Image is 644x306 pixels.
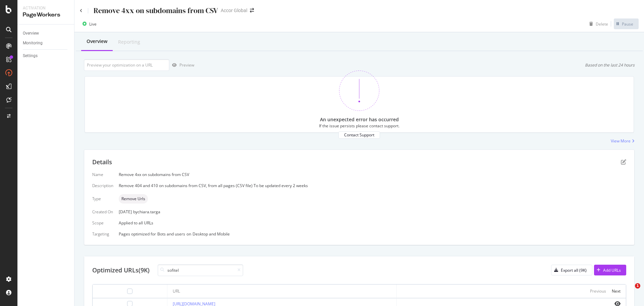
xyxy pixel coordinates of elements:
[587,18,608,29] button: Delete
[92,172,626,237] div: Applied to all URLs
[80,9,83,13] a: Click to go back
[92,220,113,226] div: Scope
[121,197,145,201] span: Remove Urls
[596,21,608,27] div: Delete
[92,196,113,202] div: Type
[320,116,399,123] div: An unexpected error has occurred
[23,52,69,59] a: Settings
[157,231,185,237] div: Bots and users
[87,38,107,45] div: Overview
[92,172,113,177] div: Name
[119,183,626,188] div: Remove 404 and 410 on subdomains from CSV, from all pages (CSV file) To be updated every 2 weeks
[92,266,150,275] div: Optimized URLs (9K)
[338,131,380,138] button: Contact Support
[173,288,180,294] div: URL
[119,194,148,204] div: neutral label
[614,18,639,29] button: Pause
[561,267,587,273] div: Export all (9K)
[585,62,635,68] div: Based on the last 24 hours
[92,158,112,167] div: Details
[23,52,38,59] div: Settings
[23,40,43,47] div: Monitoring
[603,267,621,273] div: Add URLs
[635,283,640,289] span: 1
[179,62,194,68] div: Preview
[84,59,169,71] input: Preview your optimization on a URL
[339,71,379,111] img: 370bne1z.png
[94,5,218,16] div: Remove 4xx on subdomains from CSV
[119,172,626,177] div: Remove 4xx on subdomains from CSV
[250,8,254,13] div: arrow-right-arrow-left
[23,30,69,37] a: Overview
[92,231,113,237] div: Targeting
[158,264,243,276] input: Search URL
[92,183,113,188] div: Description
[621,283,637,299] iframe: Intercom live chat
[92,209,113,215] div: Created On
[193,231,230,237] div: Desktop and Mobile
[590,288,606,294] div: Previous
[23,30,39,37] div: Overview
[89,21,97,27] div: Live
[621,159,626,165] div: pen-to-square
[119,231,626,237] div: Pages optimized for on
[118,39,140,45] div: Reporting
[551,265,592,275] button: Export all (9K)
[23,40,69,47] a: Monitoring
[221,7,247,14] div: Accor Global
[23,11,69,19] div: PageWorkers
[611,138,631,144] div: View More
[23,5,69,11] div: Activation
[344,132,374,138] div: Contact Support
[612,288,621,294] div: Next
[133,209,160,215] div: by chiara.targa
[119,209,626,215] div: [DATE]
[319,123,399,129] div: If the issue persists please contact support.
[169,60,194,71] button: Preview
[611,138,635,144] a: View More
[622,21,633,27] div: Pause
[612,287,621,295] button: Next
[590,287,606,295] button: Previous
[594,265,626,275] button: Add URLs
